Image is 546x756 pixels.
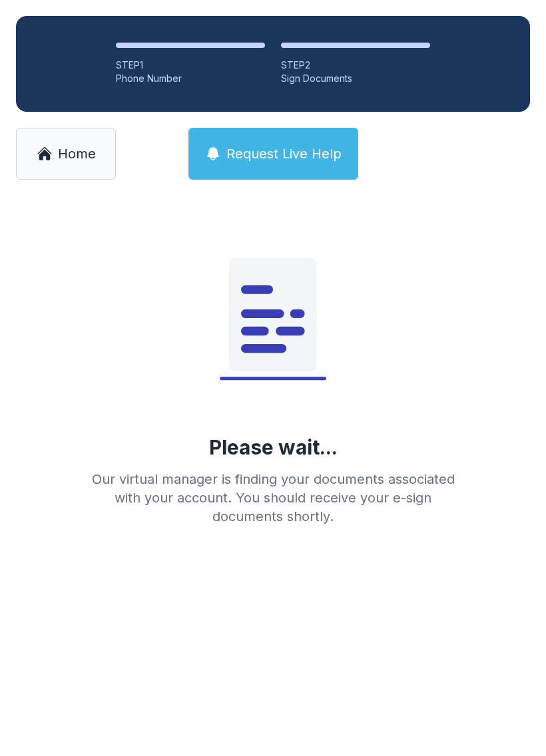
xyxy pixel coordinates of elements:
div: Phone Number [116,72,265,85]
div: STEP 2 [281,59,430,72]
div: Our virtual manager is finding your documents associated with your account. You should receive yo... [81,470,465,526]
div: Sign Documents [281,72,430,85]
span: Home [58,144,96,163]
div: STEP 1 [116,59,265,72]
span: Request Live Help [226,144,342,163]
div: Please wait... [209,435,338,459]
